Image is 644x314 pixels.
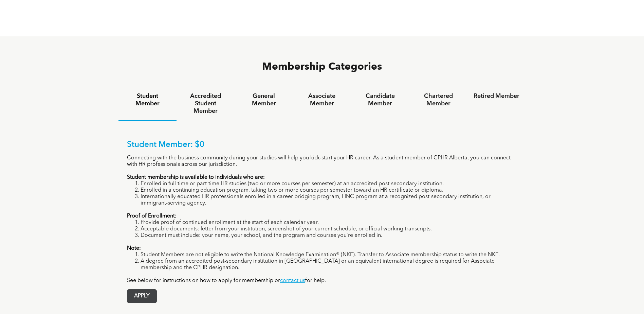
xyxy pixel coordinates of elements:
[299,92,345,107] h4: Associate Member
[127,213,177,219] strong: Proof of Enrollment:
[183,92,228,115] h4: Accredited Student Member
[357,92,403,107] h4: Candidate Member
[127,289,157,303] a: APPLY
[125,92,170,107] h4: Student Member
[416,92,461,107] h4: Chartered Member
[127,155,517,168] p: Connecting with the business community during your studies will help you kick-start your HR caree...
[141,226,517,232] li: Acceptable documents: letter from your institution, screenshot of your current schedule, or offic...
[127,246,141,251] strong: Note:
[280,278,305,283] a: contact us
[241,92,287,107] h4: General Member
[141,194,517,207] li: Internationally educated HR professionals enrolled in a career bridging program, LINC program at ...
[141,232,517,239] li: Document must include: your name, your school, and the program and courses you’re enrolled in.
[141,252,517,258] li: Student Members are not eligible to write the National Knowledge Examination® (NKE). Transfer to ...
[262,62,382,72] span: Membership Categories
[474,92,519,100] h4: Retired Member
[141,187,517,194] li: Enrolled in a continuing education program, taking two or more courses per semester toward an HR ...
[127,140,517,150] p: Student Member: $0
[127,175,265,180] strong: Student membership is available to individuals who are:
[127,290,157,303] span: APPLY
[141,258,517,271] li: A degree from an accredited post-secondary institution in [GEOGRAPHIC_DATA] or an equivalent inte...
[127,278,517,284] p: See below for instructions on how to apply for membership or for help.
[141,220,517,226] li: Provide proof of continued enrollment at the start of each calendar year.
[141,181,517,187] li: Enrolled in full-time or part-time HR studies (two or more courses per semester) at an accredited...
